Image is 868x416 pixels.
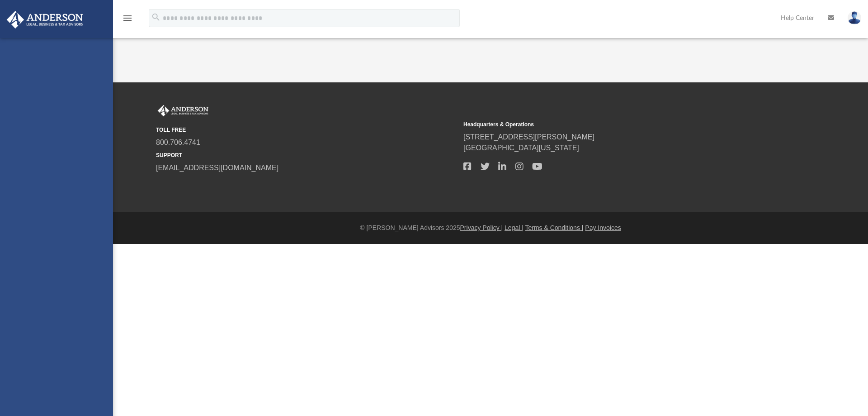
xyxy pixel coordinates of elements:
i: menu [122,13,133,24]
div: © [PERSON_NAME] Advisors 2025 [113,223,868,233]
a: [GEOGRAPHIC_DATA][US_STATE] [463,144,579,152]
a: 800.706.4741 [156,139,200,146]
small: Headquarters & Operations [463,120,764,129]
a: Pay Invoices [585,224,621,231]
img: User Pic [848,11,861,24]
a: Legal | [505,224,524,231]
a: menu [122,17,133,24]
a: [STREET_ADDRESS][PERSON_NAME] [463,133,594,141]
img: Anderson Advisors Platinum Portal [156,105,210,117]
a: Terms & Conditions | [525,224,584,231]
a: [EMAIL_ADDRESS][DOMAIN_NAME] [156,164,278,172]
small: TOLL FREE [156,126,457,134]
i: search [151,12,161,22]
a: Privacy Policy | [460,224,503,231]
img: Anderson Advisors Platinum Portal [4,11,86,29]
small: SUPPORT [156,151,457,159]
